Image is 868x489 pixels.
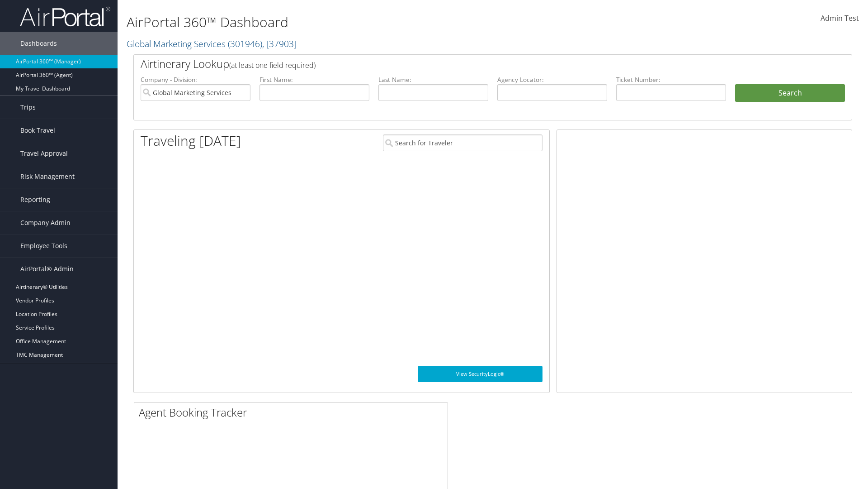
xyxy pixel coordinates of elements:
[497,75,607,84] label: Agency Locator:
[20,6,110,27] img: airportal-logo.png
[821,5,859,33] a: Admin Test
[418,366,542,382] a: View SecurityLogic®
[141,56,785,72] h2: Airtinerary Lookup
[141,75,250,84] label: Company - Division:
[259,75,369,84] label: First Name:
[20,142,68,165] span: Travel Approval
[383,134,542,151] input: Search for Traveler
[229,60,316,70] span: (at least one field required)
[262,38,297,50] span: , [ 37903 ]
[141,131,241,150] h1: Traveling [DATE]
[821,13,859,23] span: Admin Test
[735,84,845,102] button: Search
[127,13,615,32] h1: AirPortal 360™ Dashboard
[139,405,448,420] h2: Agent Booking Tracker
[20,211,71,234] span: Company Admin
[20,96,36,119] span: Trips
[616,75,726,84] label: Ticket Number:
[127,38,297,50] a: Global Marketing Services
[20,32,57,55] span: Dashboards
[20,188,50,211] span: Reporting
[20,119,55,142] span: Book Travel
[228,38,262,50] span: ( 301946 )
[20,258,74,280] span: AirPortal® Admin
[20,235,67,257] span: Employee Tools
[20,165,75,188] span: Risk Management
[378,75,488,84] label: Last Name:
